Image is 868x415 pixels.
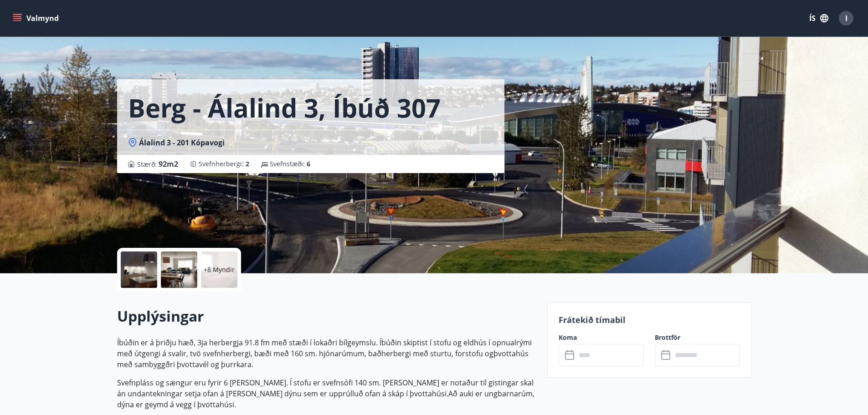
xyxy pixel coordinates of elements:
[159,159,178,169] span: 92 m2
[117,337,536,370] p: Íbúðin er á þriðju hæð, 3ja herbergja 91.8 fm með stæði í lokaðri bílgeymslu. Íbúðin skiptist í s...
[246,159,249,168] span: 2
[804,10,833,26] button: ÍS
[137,159,178,169] span: Stærð :
[559,333,644,342] label: Koma
[204,265,235,274] p: +8 Myndir
[307,159,310,168] span: 6
[139,138,225,148] span: Álalind 3 - 201 Kópavogi
[845,13,847,23] span: I
[11,10,62,26] button: menu
[117,306,536,326] h2: Upplýsingar
[199,159,249,169] span: Svefnherbergi :
[270,159,310,169] span: Svefnstæði :
[835,7,857,29] button: I
[655,333,740,342] label: Brottför
[128,90,441,125] h1: Berg - Álalind 3, íbúð 307
[559,314,740,326] p: Frátekið tímabil
[117,377,536,410] p: Svefnpláss og sængur eru fyrir 6 [PERSON_NAME]. Í stofu er svefnsófi 140 sm. [PERSON_NAME] er not...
